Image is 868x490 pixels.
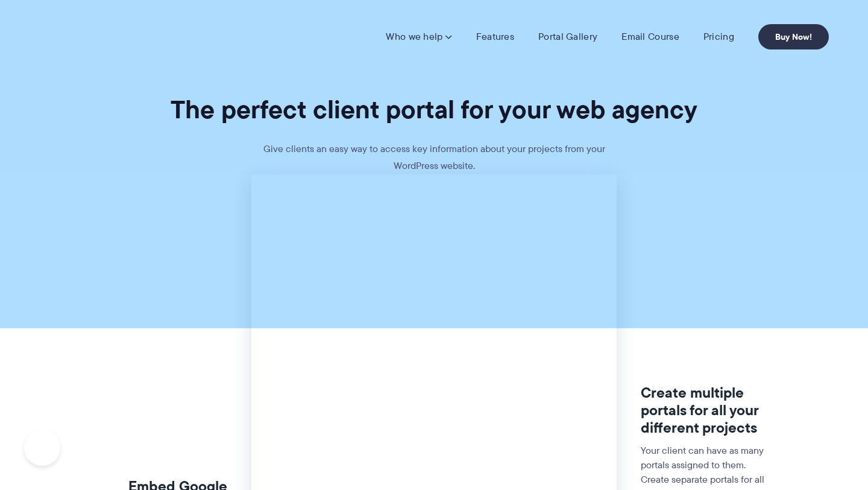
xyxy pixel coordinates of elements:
a: Who we help [386,31,451,43]
a: Email Course [621,31,679,43]
a: Features [476,31,514,43]
h3: Create multiple portals for all your different projects [641,384,773,436]
a: Portal Gallery [538,31,597,43]
p: Give clients an easy way to access key information about your projects from your WordPress website. [253,141,615,174]
iframe: Toggle Customer Support [24,430,60,466]
a: Buy Now! [758,24,829,49]
a: Pricing [703,31,734,43]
